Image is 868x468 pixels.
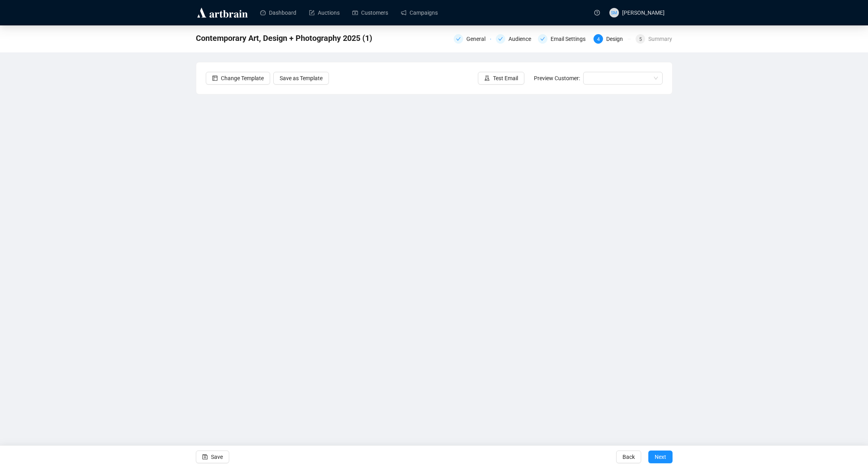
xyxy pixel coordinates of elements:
[401,2,438,23] a: Campaigns
[202,454,208,460] span: save
[211,446,223,468] span: Save
[484,75,490,81] span: experiment
[309,2,340,23] a: Auctions
[478,72,524,85] button: Test Email
[551,34,590,44] div: Email Settings
[841,441,860,460] iframe: Intercom live chat
[273,72,329,85] button: Save as Template
[594,10,600,15] span: question-circle
[639,37,642,42] span: 5
[534,75,580,81] span: Preview Customer:
[196,6,249,19] img: logo
[196,451,229,463] button: Save
[597,37,600,42] span: 4
[593,34,631,44] div: 4Design
[606,34,628,44] div: Design
[508,34,536,44] div: Audience
[493,74,518,83] span: Test Email
[212,75,218,81] span: layout
[196,32,372,44] span: Contemporary Art, Design + Photography 2025 (1)
[454,34,491,44] div: General
[622,10,665,16] span: [PERSON_NAME]
[616,451,641,463] button: Back
[206,72,270,85] button: Change Template
[648,34,672,44] div: Summary
[655,446,666,468] span: Next
[611,9,617,16] span: SM
[466,34,490,44] div: General
[280,74,323,83] span: Save as Template
[260,2,296,23] a: Dashboard
[622,446,635,468] span: Back
[498,37,503,41] span: check
[221,74,264,83] span: Change Template
[496,34,533,44] div: Audience
[538,34,589,44] div: Email Settings
[540,37,545,41] span: check
[636,34,672,44] div: 5Summary
[352,2,388,23] a: Customers
[648,451,673,463] button: Next
[456,37,461,41] span: check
